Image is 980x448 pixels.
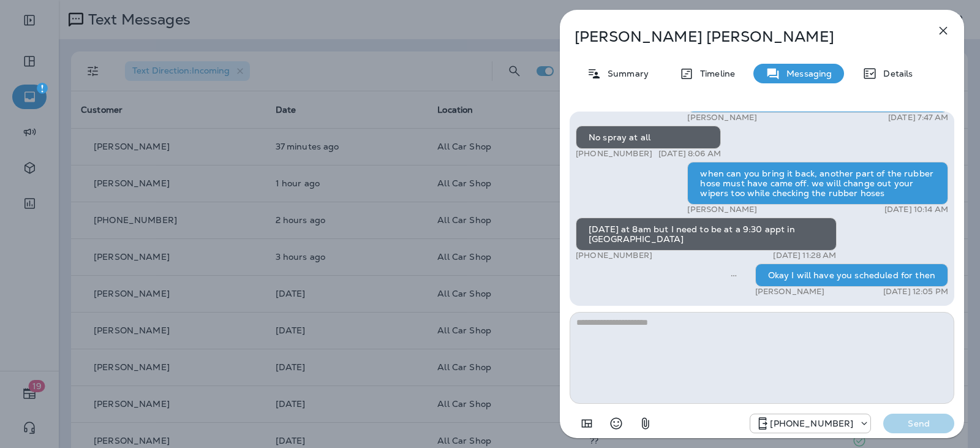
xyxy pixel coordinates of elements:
[755,287,825,297] p: [PERSON_NAME]
[604,411,628,436] button: Select an emoji
[883,287,948,297] p: [DATE] 12:05 PM
[576,126,721,149] div: No spray at all
[755,264,948,287] div: Okay I will have you scheduled for then
[576,149,652,159] p: [PHONE_NUMBER]
[731,269,737,280] span: Sent
[576,218,837,251] div: [DATE] at 8am but I need to be at a 9:30 appt in [GEOGRAPHIC_DATA]
[658,149,721,159] p: [DATE] 8:06 AM
[575,411,599,436] button: Add in a premade template
[888,113,948,123] p: [DATE] 7:47 AM
[575,28,909,45] p: [PERSON_NAME] [PERSON_NAME]
[687,113,757,123] p: [PERSON_NAME]
[694,69,735,78] p: Timeline
[780,69,832,78] p: Messaging
[770,419,853,428] p: [PHONE_NUMBER]
[773,251,836,260] p: [DATE] 11:28 AM
[877,69,913,78] p: Details
[687,162,948,205] div: when can you bring it back, another part of the rubber hose must have came off. we will change ou...
[884,205,948,215] p: [DATE] 10:14 AM
[750,416,870,431] div: +1 (689) 265-4479
[601,69,649,78] p: Summary
[576,251,652,260] p: [PHONE_NUMBER]
[687,205,757,215] p: [PERSON_NAME]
